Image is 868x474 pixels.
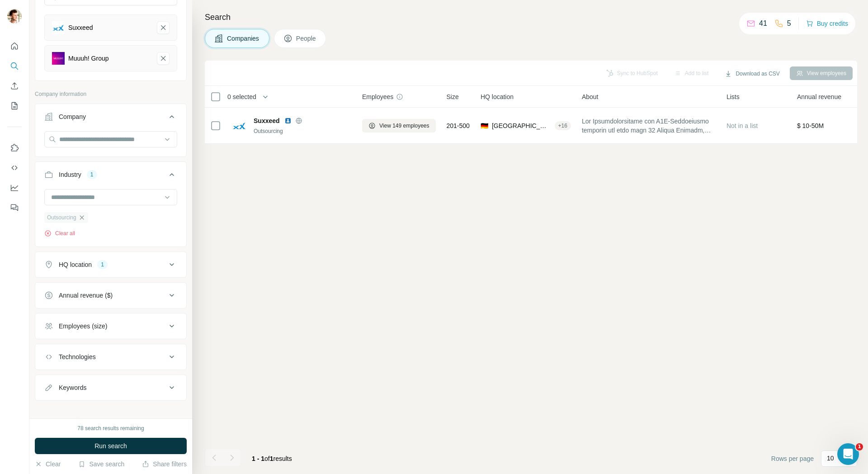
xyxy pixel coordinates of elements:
[59,383,86,392] div: Keywords
[284,117,292,124] img: LinkedIn logo
[7,58,22,74] button: Search
[52,52,65,65] img: Muuuh! Group-logo
[35,377,186,398] button: Keywords
[78,460,124,469] button: Save search
[296,34,317,43] span: People
[44,229,75,237] button: Clear all
[35,254,186,275] button: HQ location1
[59,352,96,361] div: Technologies
[35,346,186,368] button: Technologies
[856,443,863,450] span: 1
[87,171,97,179] div: 1
[35,90,187,98] p: Company information
[47,213,76,222] span: Outsourcing
[447,121,470,130] span: 201-500
[157,21,170,34] button: Suxxeed-remove-button
[254,127,351,135] div: Outsourcing
[7,180,22,196] button: Dashboard
[726,122,758,129] span: Not in a list
[59,170,81,179] div: Industry
[227,92,256,101] span: 0 selected
[7,38,22,54] button: Quick start
[771,454,814,463] span: Rows per page
[252,455,292,462] span: results
[797,122,824,129] span: $ 10-50M
[35,106,186,131] button: Company
[142,460,187,469] button: Share filters
[787,18,791,29] p: 5
[97,261,108,269] div: 1
[481,121,488,130] span: 🇩🇪
[7,160,22,176] button: Use Surfe API
[7,199,22,216] button: Feedback
[35,164,186,189] button: Industry1
[68,54,109,63] div: Muuuh! Group
[7,9,22,24] img: Avatar
[35,438,187,454] button: Run search
[59,260,92,269] div: HQ location
[77,424,144,432] div: 78 search results remaining
[264,455,270,462] span: of
[252,455,264,462] span: 1 - 1
[718,67,786,81] button: Download as CSV
[35,315,186,337] button: Employees (size)
[68,23,93,32] div: Suxxeed
[52,21,65,34] img: Suxxeed-logo
[362,92,393,101] span: Employees
[94,441,127,450] span: Run search
[492,121,551,130] span: [GEOGRAPHIC_DATA], [GEOGRAPHIC_DATA]|[GEOGRAPHIC_DATA]|[GEOGRAPHIC_DATA]
[7,78,22,94] button: Enrich CSV
[59,112,86,121] div: Company
[555,122,571,130] div: + 16
[797,92,841,101] span: Annual revenue
[157,52,170,65] button: Muuuh! Group-remove-button
[806,17,848,30] button: Buy credits
[837,443,859,465] iframe: Intercom live chat
[379,122,429,130] span: View 149 employees
[582,92,599,101] span: About
[362,119,436,133] button: View 149 employees
[447,92,459,101] span: Size
[35,460,61,469] button: Clear
[726,92,740,101] span: Lists
[227,34,260,43] span: Companies
[7,140,22,156] button: Use Surfe on LinkedIn
[481,92,514,101] span: HQ location
[59,291,113,300] div: Annual revenue ($)
[59,322,107,331] div: Employees (size)
[7,98,22,114] button: My lists
[205,11,857,24] h4: Search
[827,454,834,463] p: 10
[254,116,280,125] span: Suxxeed
[270,455,274,462] span: 1
[35,284,186,306] button: Annual revenue ($)
[759,18,767,29] p: 41
[582,117,716,135] span: Lor Ipsumdolorsitame con A1E-Seddoeiusmo temporin utl etdo magn 32 Aliqua Enimadm, veniamqu nost ...
[232,118,246,133] img: Logo of Suxxeed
